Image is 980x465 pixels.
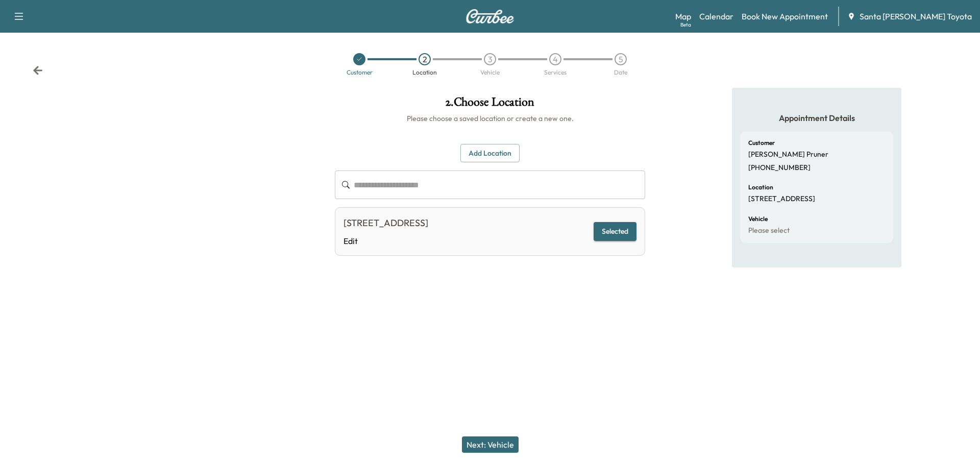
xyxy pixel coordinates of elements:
[484,53,496,65] div: 3
[748,226,790,235] p: Please select
[544,69,567,76] div: Services
[344,235,428,247] a: Edit
[594,222,636,241] button: Selected
[614,69,627,76] div: Date
[615,53,627,65] div: 5
[347,69,373,76] div: Customer
[675,10,691,22] a: MapBeta
[465,9,514,23] img: Curbee Logo
[748,150,828,159] p: [PERSON_NAME] Pruner
[335,113,645,124] h6: Please choose a saved location or create a new one.
[680,21,691,29] div: Beta
[742,10,828,22] a: Book New Appointment
[549,53,561,65] div: 4
[335,96,645,113] h1: 2 . Choose Location
[412,69,437,76] div: Location
[748,194,815,204] p: [STREET_ADDRESS]
[860,10,972,22] span: Santa [PERSON_NAME] Toyota
[748,184,773,190] h6: Location
[460,144,520,163] button: Add Location
[748,216,768,222] h6: Vehicle
[462,436,519,453] button: Next: Vehicle
[748,140,775,146] h6: Customer
[419,53,431,65] div: 2
[480,69,500,76] div: Vehicle
[344,216,428,230] div: [STREET_ADDRESS]
[748,163,811,173] p: [PHONE_NUMBER]
[699,10,733,22] a: Calendar
[740,112,893,124] h5: Appointment Details
[33,65,43,76] div: Back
